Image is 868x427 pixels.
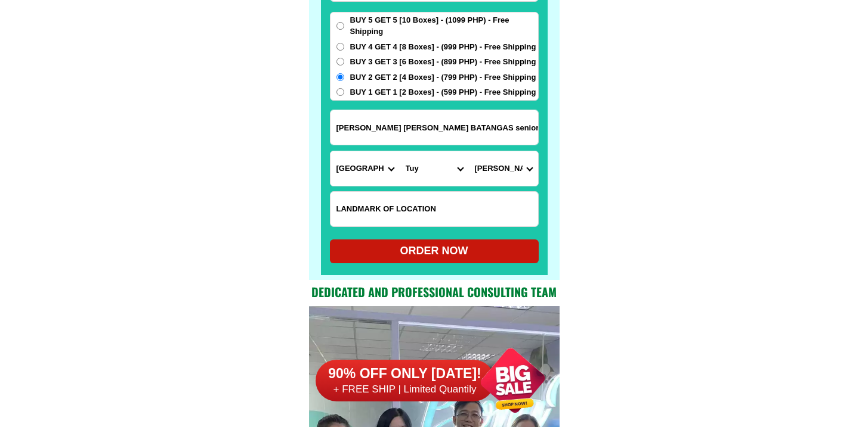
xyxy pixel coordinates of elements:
span: BUY 1 GET 1 [2 Boxes] - (599 PHP) - Free Shipping [350,86,536,98]
input: BUY 5 GET 5 [10 Boxes] - (1099 PHP) - Free Shipping [336,22,344,30]
div: ORDER NOW [330,243,539,259]
input: BUY 4 GET 4 [8 Boxes] - (999 PHP) - Free Shipping [336,43,344,51]
span: BUY 3 GET 3 [6 Boxes] - (899 PHP) - Free Shipping [350,56,536,68]
input: BUY 1 GET 1 [2 Boxes] - (599 PHP) - Free Shipping [336,88,344,96]
input: Input address [330,110,538,145]
h2: Dedicated and professional consulting team [309,283,560,301]
h6: 90% OFF ONLY [DATE]! [316,365,495,383]
select: Select province [330,151,400,186]
span: BUY 4 GET 4 [8 Boxes] - (999 PHP) - Free Shipping [350,41,536,53]
input: Input LANDMARKOFLOCATION [330,192,538,226]
select: Select district [400,151,469,186]
span: BUY 5 GET 5 [10 Boxes] - (1099 PHP) - Free Shipping [350,14,538,38]
h6: + FREE SHIP | Limited Quantily [316,383,495,396]
span: BUY 2 GET 2 [4 Boxes] - (799 PHP) - Free Shipping [350,71,536,83]
input: BUY 3 GET 3 [6 Boxes] - (899 PHP) - Free Shipping [336,58,344,66]
select: Select commune [469,151,538,186]
input: BUY 2 GET 2 [4 Boxes] - (799 PHP) - Free Shipping [336,73,344,81]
